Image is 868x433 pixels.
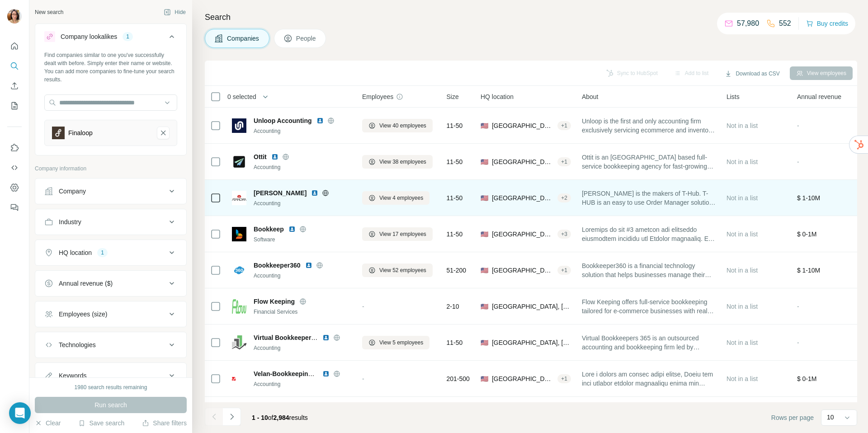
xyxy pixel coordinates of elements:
span: 51-200 [447,266,467,275]
span: $ 1-10M [797,267,820,274]
button: Company [35,180,186,202]
span: 11-50 [447,157,463,166]
div: Technologies [59,340,96,349]
span: - [797,303,799,310]
span: Flow Keeping offers full-service bookkeeping tailored for e-commerce businesses with real-time da... [582,297,716,315]
img: Logo of Unloop Accounting [232,118,246,133]
button: Quick start [7,38,22,54]
span: [GEOGRAPHIC_DATA], [US_STATE] [492,302,571,311]
span: - [797,122,799,129]
div: + 3 [557,230,571,238]
span: 🇺🇸 [481,193,488,202]
span: Size [447,92,459,101]
span: 🇺🇸 [481,157,488,166]
button: Company lookalikes1 [35,26,186,51]
span: Not in a list [726,158,758,165]
button: Use Surfe on LinkedIn [7,140,22,156]
span: results [252,414,308,421]
img: Logo of Atandra [232,191,246,205]
span: View 40 employees [379,122,426,130]
button: Use Surfe API [7,160,22,176]
div: 1980 search results remaining [75,383,147,391]
img: LinkedIn logo [271,153,278,160]
button: View 4 employees [362,191,429,205]
div: 1 [97,249,108,257]
span: Lists [726,92,740,101]
span: 🇺🇸 [481,302,488,311]
span: 🇺🇸 [481,338,488,347]
button: Employees (size) [35,303,186,325]
span: Bookkeep [254,225,284,234]
span: 11-50 [447,193,463,202]
span: View 17 employees [379,230,426,238]
div: + 2 [557,194,571,202]
span: View 52 employees [379,266,426,274]
span: View 5 employees [379,339,423,347]
span: - [362,303,364,310]
span: [GEOGRAPHIC_DATA], [US_STATE] [492,157,554,166]
span: Companies [227,34,260,43]
span: $ 1-10M [797,194,820,202]
button: My lists [7,98,22,114]
span: [GEOGRAPHIC_DATA], [US_STATE] [492,374,554,383]
span: 11-50 [447,121,463,130]
p: 552 [779,18,791,29]
div: New search [35,8,63,16]
span: - [362,375,364,382]
div: Accounting [254,380,351,388]
div: Accounting [254,199,351,207]
span: Velan-Bookkeeping Services [254,370,340,377]
span: Rows per page [771,413,814,422]
span: View 38 employees [379,158,426,166]
span: Not in a list [726,303,758,310]
div: Keywords [59,371,86,380]
button: Save search [78,419,124,428]
img: LinkedIn logo [316,117,324,124]
img: Logo of Velan-Bookkeeping Services [232,377,246,381]
img: LinkedIn logo [311,189,318,197]
div: + 1 [557,158,571,166]
span: Virtual Bookkeepers 365 is an outsourced accounting and bookkeeping firm led by experts from vari... [582,334,716,352]
button: View 17 employees [362,227,433,241]
span: Loremips do sit #3 ametcon adi elitseddo eiusmodtem incididu utl Etdolor magnaaliq. En adminimve,... [582,225,716,243]
button: Annual revenue ($) [35,273,186,294]
span: $ 0-1M [797,231,817,238]
img: Logo of Virtual Bookkeepers 365 [232,335,246,350]
span: [GEOGRAPHIC_DATA] [492,230,554,239]
span: Not in a list [726,267,758,274]
span: Not in a list [726,375,758,382]
div: Accounting [254,163,351,171]
span: - [797,158,799,165]
p: Company information [35,165,187,173]
div: Accounting [254,272,351,280]
div: Employees (size) [59,310,107,319]
span: 11-50 [447,230,463,239]
span: 201-500 [447,374,470,383]
button: Finaloop-remove-button [157,127,170,139]
span: Unloop Accounting [254,116,312,125]
span: $ 0-1M [797,375,817,382]
span: 0 selected [227,92,256,101]
button: Search [7,58,22,74]
span: [GEOGRAPHIC_DATA], [US_STATE] [492,121,554,130]
div: + 1 [557,375,571,383]
button: Industry [35,211,186,233]
span: 2,984 [274,414,289,421]
img: Logo of Bookkeep [232,227,246,241]
div: Finaloop [68,128,93,137]
span: Bookkeeper360 is a financial technology solution that helps businesses manage their finances. Our... [582,261,716,279]
span: Employees [362,92,393,101]
img: LinkedIn logo [322,370,330,377]
button: HQ location1 [35,242,186,264]
span: [GEOGRAPHIC_DATA], [US_STATE] [492,193,554,202]
button: Enrich CSV [7,78,22,94]
button: View 52 employees [362,264,433,277]
div: Financial Services [254,308,351,316]
div: Industry [59,217,81,226]
span: - [797,339,799,346]
button: Technologies [35,334,186,356]
div: Company [59,187,86,196]
img: Avatar [7,9,22,24]
span: Lore i dolors am consec adipi elitse, Doeiu tem inci utlabor etdolor magnaaliqu enima min venia q... [582,370,716,388]
div: HQ location [59,248,92,257]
